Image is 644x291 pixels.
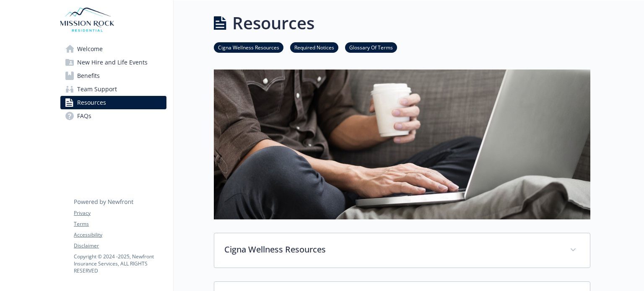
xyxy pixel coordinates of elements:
[74,220,166,228] a: Terms
[60,56,166,69] a: New Hire and Life Events
[74,231,166,239] a: Accessibility
[232,10,314,36] h1: Resources
[77,69,100,82] span: Benefits
[60,69,166,82] a: Benefits
[74,242,166,250] a: Disclaimer
[60,42,166,56] a: Welcome
[224,243,560,256] p: Cigna Wellness Resources
[60,109,166,123] a: FAQs
[77,82,117,96] span: Team Support
[77,96,106,109] span: Resources
[77,42,103,56] span: Welcome
[74,209,166,217] a: Privacy
[77,56,148,69] span: New Hire and Life Events
[60,82,166,96] a: Team Support
[214,43,283,51] a: Cigna Wellness Resources
[74,253,166,274] p: Copyright © 2024 - 2025 , Newfront Insurance Services, ALL RIGHTS RESERVED
[60,96,166,109] a: Resources
[214,70,590,219] img: resources page banner
[345,43,397,51] a: Glossary Of Terms
[214,233,590,268] div: Cigna Wellness Resources
[290,43,338,51] a: Required Notices
[77,109,91,123] span: FAQs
